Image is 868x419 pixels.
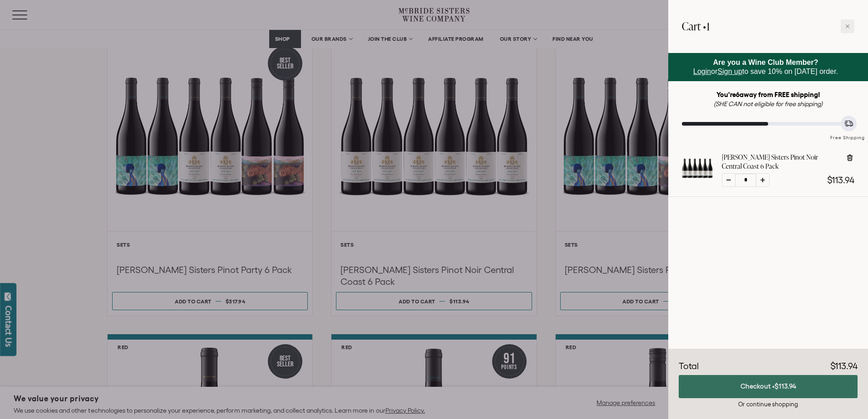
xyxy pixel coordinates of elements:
span: $113.94 [827,175,854,185]
span: or to save 10% on [DATE] order. [693,58,838,75]
a: Sign up [718,68,742,75]
button: Checkout •$113.94 [679,375,858,398]
h2: Cart • [682,14,710,39]
div: Free Shipping [827,126,868,141]
div: Or continue shopping [679,400,858,409]
strong: Are you a Wine Club Member? [713,58,819,66]
a: [PERSON_NAME] Sisters Pinot Noir Central Coast 6 Pack [722,153,838,171]
span: $113.94 [830,361,858,371]
em: (SHE CAN not eligible for free shipping) [714,100,823,107]
span: $113.94 [774,382,796,390]
div: Total [679,360,699,373]
a: Login [693,68,711,75]
strong: You're away from FREE shipping! [716,91,820,98]
span: 1 [706,19,710,34]
span: 6 [736,91,740,98]
a: McBride Sisters Pinot Noir Central Coast 6 Pack [682,175,713,185]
